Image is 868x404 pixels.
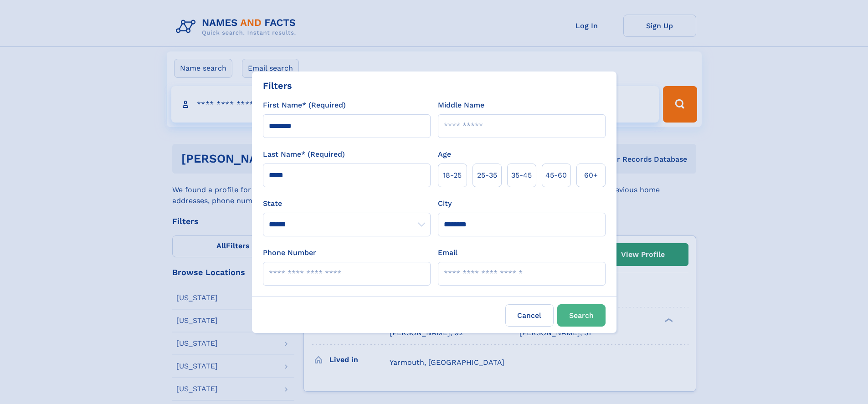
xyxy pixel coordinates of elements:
div: Filters [263,79,292,92]
label: First Name* (Required) [263,100,346,111]
span: 18‑25 [443,170,462,181]
span: 35‑45 [511,170,532,181]
label: City [438,198,452,209]
button: Search [557,304,606,327]
label: Cancel [505,304,554,327]
label: State [263,198,431,209]
span: 60+ [584,170,598,181]
label: Last Name* (Required) [263,149,345,160]
span: 45‑60 [545,170,567,181]
label: Middle Name [438,100,484,111]
label: Age [438,149,451,160]
label: Phone Number [263,247,316,258]
span: 25‑35 [477,170,497,181]
label: Email [438,247,457,258]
